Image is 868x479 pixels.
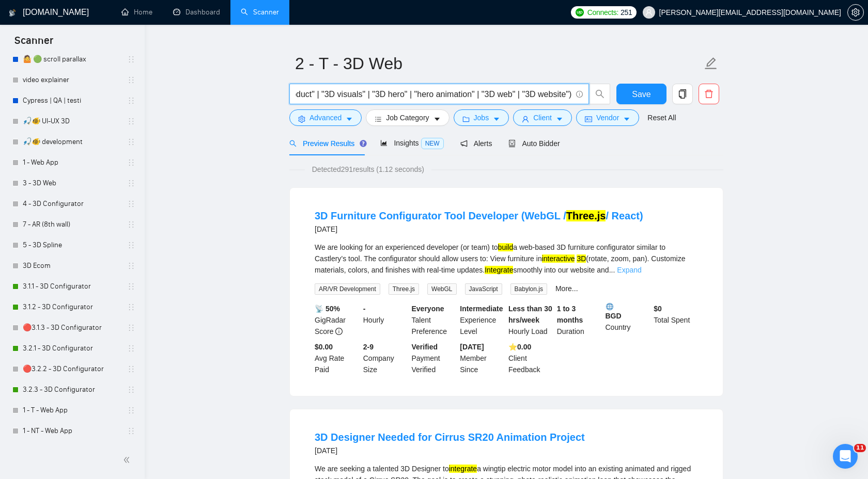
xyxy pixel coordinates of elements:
a: Reset All [647,112,676,123]
b: BGD [606,303,650,320]
a: 🤷 🟢 scroll parallax [23,49,121,70]
a: 3.2.3 - 3D Configurator [23,379,121,400]
span: caret-down [556,115,563,123]
b: 2-9 [363,343,374,351]
div: Company Size [361,341,410,375]
button: settingAdvancedcaret-down [289,109,362,126]
span: search [289,140,297,147]
img: upwork-logo.png [576,8,584,17]
div: [DATE] [315,223,643,235]
b: 📡 50% [315,305,340,313]
span: holder [127,117,135,125]
span: Babylon.js [510,283,547,295]
span: Detected 291 results (1.12 seconds) [305,164,431,175]
span: caret-down [346,115,353,123]
span: holder [127,158,135,167]
a: 3D Ecom [23,256,121,276]
b: 1 to 3 months [557,305,583,324]
button: search [590,84,610,104]
b: $ 0 [654,305,662,313]
div: Total Spent [652,303,700,337]
a: 4 - 3D Configurator [23,194,121,214]
a: 3 - 3D Web [23,173,121,194]
mark: interactive [542,254,575,263]
a: 5 - 3D Spline [23,235,121,256]
a: 3.1.1 - 3D Configurator [23,276,121,297]
span: holder [127,406,135,414]
div: Talent Preference [410,303,458,337]
span: folder [462,115,470,123]
img: logo [9,5,16,21]
span: info-circle [335,328,343,335]
span: Vendor [596,112,619,123]
span: search [590,89,610,99]
span: JavaScript [465,283,502,295]
span: Three.js [389,283,419,295]
mark: integrate [449,465,477,473]
iframe: Intercom live chat [833,444,858,469]
a: searchScanner [241,8,279,17]
span: 11 [854,444,866,452]
div: Client Feedback [506,341,555,375]
a: 1 - Web App [23,152,121,173]
div: Member Since [458,341,506,375]
span: idcard [585,115,592,123]
span: Connects: [587,7,618,18]
a: 🔴3.1.3 - 3D Configurator [23,317,121,338]
mark: build [498,243,514,251]
button: barsJob Categorycaret-down [366,109,449,126]
span: Job Category [386,112,429,123]
input: Search Freelance Jobs... [296,88,571,101]
span: Insights [380,139,443,147]
a: video explainer [23,70,121,90]
a: 1 - T - Web App [23,400,121,421]
input: Scanner name... [295,51,702,76]
span: holder [127,344,135,353]
span: holder [127,365,135,373]
div: Hourly [361,303,410,337]
span: 251 [621,7,632,18]
a: 3D Designer Needed for Cirrus SR20 Animation Project [315,432,585,443]
span: notification [460,140,468,147]
span: user [522,115,529,123]
span: bars [375,115,382,123]
span: AR/VR Development [315,283,380,295]
b: [DATE] [460,343,484,351]
img: 🌐 [606,303,613,310]
span: holder [127,427,135,435]
a: 🎣🐠 development [23,132,121,152]
span: holder [127,241,135,249]
mark: 3D [577,254,586,263]
b: Intermediate [460,305,503,313]
span: ... [609,266,615,274]
span: WebGL [427,283,456,295]
b: Verified [412,343,438,351]
span: edit [704,57,718,70]
div: Duration [555,303,603,337]
span: info-circle [576,91,583,98]
span: Scanner [6,33,61,55]
span: copy [673,89,692,99]
span: holder [127,262,135,270]
a: 1 - NT - Web App [23,421,121,441]
span: holder [127,179,135,187]
div: Country [603,303,652,337]
div: [DATE] [315,444,585,457]
a: 7 - AR (8th wall) [23,214,121,235]
span: holder [127,220,135,229]
button: folderJobscaret-down [454,109,509,126]
span: Save [632,88,650,101]
a: 🔴3.2.2 - 3D Configurator [23,359,121,379]
a: 3.1.2 - 3D Configurator [23,297,121,317]
span: robot [508,140,516,147]
span: holder [127,76,135,84]
span: setting [298,115,305,123]
span: Alerts [460,139,492,148]
span: area-chart [380,139,388,147]
div: Tooltip anchor [359,139,368,148]
span: holder [127,303,135,311]
div: Avg Rate Paid [313,341,361,375]
a: setting [847,8,864,17]
div: Experience Level [458,303,506,337]
span: holder [127,200,135,208]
